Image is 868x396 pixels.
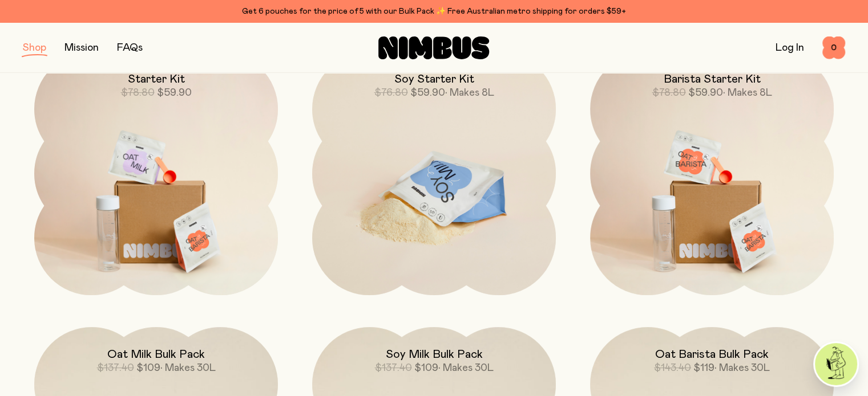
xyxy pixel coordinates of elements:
[375,363,412,373] span: $137.40
[815,343,857,385] img: agent
[157,88,192,98] span: $59.90
[386,348,483,361] h2: Soy Milk Bulk Pack
[723,88,772,98] span: • Makes 8L
[776,43,804,53] a: Log In
[394,72,474,86] h2: Soy Starter Kit
[693,363,714,373] span: $119
[374,88,408,98] span: $76.80
[590,52,834,295] a: Barista Starter Kit$78.80$59.90• Makes 8L
[117,43,143,53] a: FAQs
[97,363,134,373] span: $137.40
[438,363,494,373] span: • Makes 30L
[34,52,278,295] a: Starter Kit$78.80$59.90
[121,88,155,98] span: $78.80
[64,43,99,53] a: Mission
[688,88,723,98] span: $59.90
[160,363,216,373] span: • Makes 30L
[107,348,205,361] h2: Oat Milk Bulk Pack
[714,363,770,373] span: • Makes 30L
[23,5,845,18] div: Get 6 pouches for the price of 5 with our Bulk Pack ✨ Free Australian metro shipping for orders $59+
[654,363,691,373] span: $143.40
[652,88,686,98] span: $78.80
[414,363,438,373] span: $109
[128,72,185,86] h2: Starter Kit
[136,363,160,373] span: $109
[410,88,445,98] span: $59.90
[664,72,761,86] h2: Barista Starter Kit
[312,52,556,295] a: Soy Starter Kit$76.80$59.90• Makes 8L
[655,348,769,361] h2: Oat Barista Bulk Pack
[822,36,845,59] button: 0
[445,88,494,98] span: • Makes 8L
